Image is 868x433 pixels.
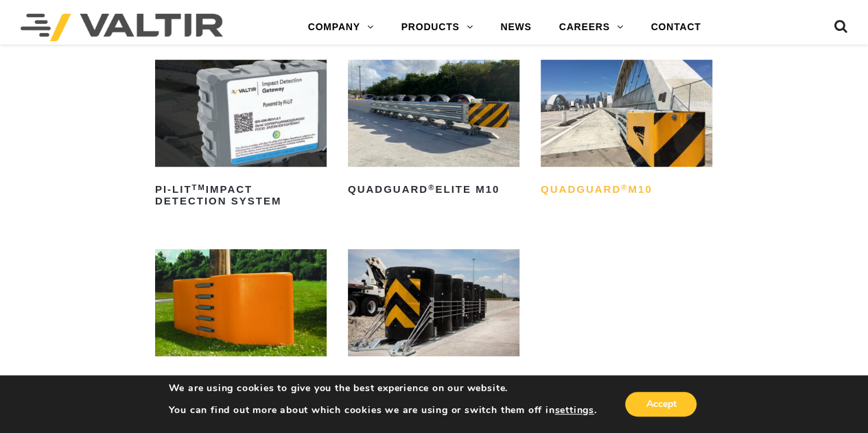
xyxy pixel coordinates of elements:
[625,392,696,417] button: Accept
[155,368,327,390] h2: RAPTOR
[207,373,213,382] sup: ®
[541,60,712,201] a: QuadGuard®M10
[169,382,597,395] p: We are using cookies to give you the best experience on our website.
[21,14,223,41] img: Valtir
[294,14,388,41] a: COMPANY
[388,14,487,41] a: PRODUCTS
[546,14,637,41] a: CAREERS
[348,60,519,201] a: QuadGuard®Elite M10
[390,373,397,382] sup: ®
[348,179,519,201] h2: QuadGuard Elite M10
[348,249,519,390] a: REACT®M
[637,14,714,41] a: CONTACT
[621,183,628,191] sup: ®
[155,60,327,212] a: PI-LITTMImpact Detection System
[155,249,327,390] a: RAPTOR®
[428,183,435,191] sup: ®
[155,179,327,212] h2: PI-LIT Impact Detection System
[486,14,545,41] a: NEWS
[554,404,594,417] button: settings
[192,183,206,191] sup: TM
[348,368,519,390] h2: REACT M
[169,404,597,417] p: You can find out more about which cookies we are using or switch them off in .
[541,179,712,201] h2: QuadGuard M10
